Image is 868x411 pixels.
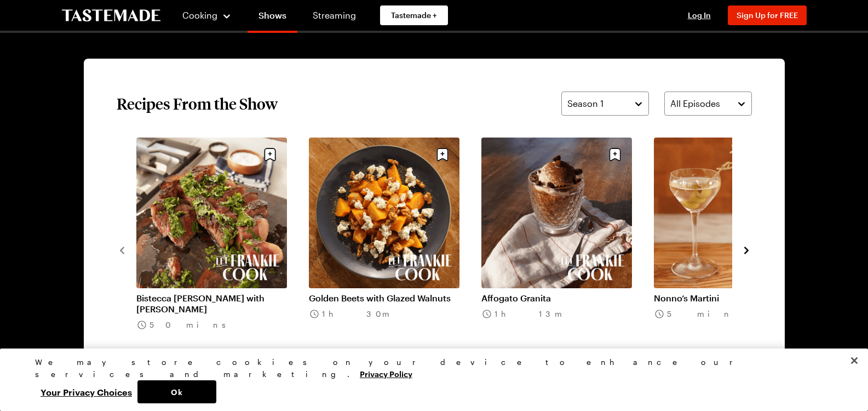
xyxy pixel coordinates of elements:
[654,293,804,304] a: Nonno’s Martini
[35,380,137,403] button: Your Privacy Choices
[391,10,437,21] span: Tastemade +
[137,380,216,403] button: Ok
[260,144,280,165] button: Save recipe
[182,10,217,20] span: Cooking
[380,5,448,25] a: Tastemade +
[182,2,232,28] button: Cooking
[481,293,632,304] a: Affogato Granita
[561,92,649,116] button: Season 1
[136,293,287,315] a: Bistecca [PERSON_NAME] with [PERSON_NAME]
[360,368,412,379] a: More information about your privacy, opens in a new tab
[677,10,721,21] button: Log In
[136,138,309,362] div: 1 / 10
[567,97,603,110] span: Season 1
[654,138,826,362] div: 4 / 10
[248,2,297,33] a: Shows
[35,356,824,403] div: Privacy
[605,144,625,165] button: Save recipe
[842,349,866,373] button: Close
[688,10,711,20] span: Log In
[309,138,481,362] div: 2 / 10
[737,10,798,20] span: Sign Up for FREE
[432,144,453,165] button: Save recipe
[664,92,752,116] button: All Episodes
[117,94,278,113] h2: Recipes From the Show
[117,243,128,256] button: navigate to previous item
[728,5,807,25] button: Sign Up for FREE
[35,356,824,380] div: We may store cookies on your device to enhance our services and marketing.
[309,293,459,304] a: Golden Beets with Glazed Walnuts
[741,243,752,256] button: navigate to next item
[670,97,720,110] span: All Episodes
[481,138,654,362] div: 3 / 10
[62,9,160,22] a: To Tastemade Home Page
